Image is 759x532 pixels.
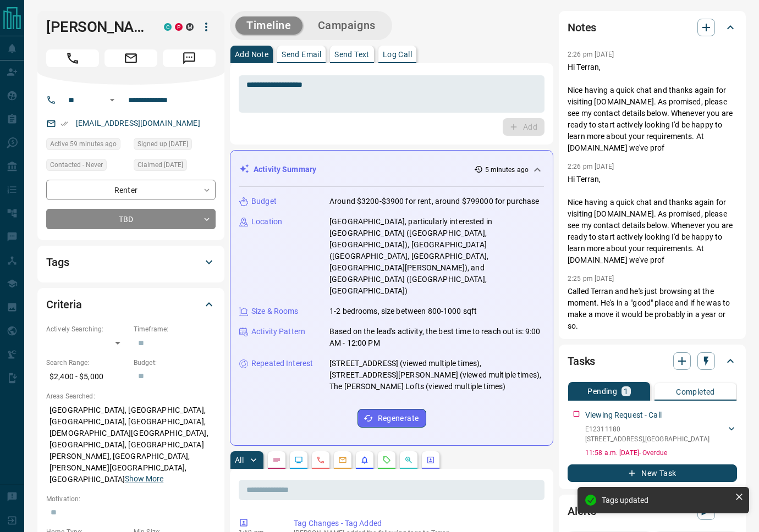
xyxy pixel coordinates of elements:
[307,16,387,35] button: Campaigns
[175,23,183,31] div: property.ca
[61,120,68,128] svg: Email Verified
[134,358,216,368] p: Budget:
[164,23,172,31] div: condos.ca
[251,358,313,369] p: Repeated Interest
[46,358,128,368] p: Search Range:
[383,51,412,58] p: Log Call
[272,456,281,464] svg: Notes
[46,291,216,318] div: Criteria
[186,23,194,31] div: mrloft.ca
[235,16,302,35] button: Timeline
[568,348,737,374] div: Tasks
[46,296,82,313] h2: Criteria
[568,464,737,482] button: New Task
[137,159,183,170] span: Claimed [DATE]
[106,93,119,107] button: Open
[360,456,369,464] svg: Listing Alerts
[46,253,69,271] h2: Tags
[76,119,200,128] a: [EMAIL_ADDRESS][DOMAIN_NAME]
[568,286,737,332] p: Called Terran and he's just browsing at the moment. He's in a "good" place and if he was to make ...
[329,326,544,349] p: Based on the lead's activity, the best time to reach out is: 9:00 AM - 12:00 PM
[251,326,305,337] p: Activity Pattern
[316,456,325,464] svg: Calls
[46,368,128,386] p: $2,400 - $5,000
[568,352,595,370] h2: Tasks
[251,306,299,317] p: Size & Rooms
[46,209,216,229] div: TBD
[329,306,477,317] p: 1-2 bedrooms, size between 800-1000 sqft
[329,216,544,297] p: [GEOGRAPHIC_DATA], particularly interested in [GEOGRAPHIC_DATA] ([GEOGRAPHIC_DATA], [GEOGRAPHIC_D...
[382,456,391,464] svg: Requests
[585,448,737,458] p: 11:58 a.m. [DATE] - Overdue
[46,138,128,153] div: Wed Aug 13 2025
[137,138,188,149] span: Signed up [DATE]
[334,51,370,58] p: Send Text
[602,496,730,505] div: Tags updated
[46,324,128,334] p: Actively Searching:
[134,138,216,153] div: Fri Aug 05 2016
[585,422,737,446] div: E12311180[STREET_ADDRESS],[GEOGRAPHIC_DATA]
[134,159,216,174] div: Wed Feb 14 2024
[568,62,737,154] p: Hi Terran, Nice having a quick chat and thanks again for visiting [DOMAIN_NAME]. As promised, ple...
[587,387,617,395] p: Pending
[568,498,737,524] div: Alerts
[251,216,282,228] p: Location
[624,387,628,395] p: 1
[329,358,544,392] p: [STREET_ADDRESS] (viewed multiple times), [STREET_ADDRESS][PERSON_NAME] (viewed multiple times), ...
[568,51,614,58] p: 2:26 pm [DATE]
[294,456,303,464] svg: Lead Browsing Activity
[568,14,737,41] div: Notes
[568,163,614,170] p: 2:26 pm [DATE]
[50,138,117,149] span: Active 59 minutes ago
[404,456,413,464] svg: Opportunities
[134,324,216,334] p: Timeframe:
[426,456,435,464] svg: Agent Actions
[251,196,277,207] p: Budget
[46,249,216,275] div: Tags
[105,49,157,67] span: Email
[46,180,216,200] div: Renter
[235,51,268,58] p: Add Note
[46,49,99,67] span: Call
[294,518,540,529] p: Tag Changes - Tag Added
[585,409,662,421] p: Viewing Request - Call
[585,434,710,444] p: [STREET_ADDRESS] , [GEOGRAPHIC_DATA]
[50,159,103,170] span: Contacted - Never
[568,275,614,282] p: 2:25 pm [DATE]
[239,159,544,180] div: Activity Summary5 minutes ago
[46,391,216,401] p: Areas Searched:
[46,401,216,489] p: [GEOGRAPHIC_DATA], [GEOGRAPHIC_DATA], [GEOGRAPHIC_DATA], [GEOGRAPHIC_DATA], [DEMOGRAPHIC_DATA][GE...
[485,165,529,175] p: 5 minutes ago
[282,51,321,58] p: Send Email
[163,49,216,67] span: Message
[568,502,596,520] h2: Alerts
[358,409,426,428] button: Regenerate
[235,456,244,464] p: All
[568,19,596,36] h2: Notes
[125,473,163,485] button: Show More
[46,18,147,36] h1: [PERSON_NAME]
[568,174,737,266] p: Hi Terran, Nice having a quick chat and thanks again for visiting [DOMAIN_NAME]. As promised, ple...
[585,424,710,434] p: E12311180
[329,196,539,207] p: Around $3200-$3900 for rent, around $799000 for purchase
[254,164,316,175] p: Activity Summary
[338,456,347,464] svg: Emails
[46,494,216,504] p: Motivation:
[676,388,715,396] p: Completed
